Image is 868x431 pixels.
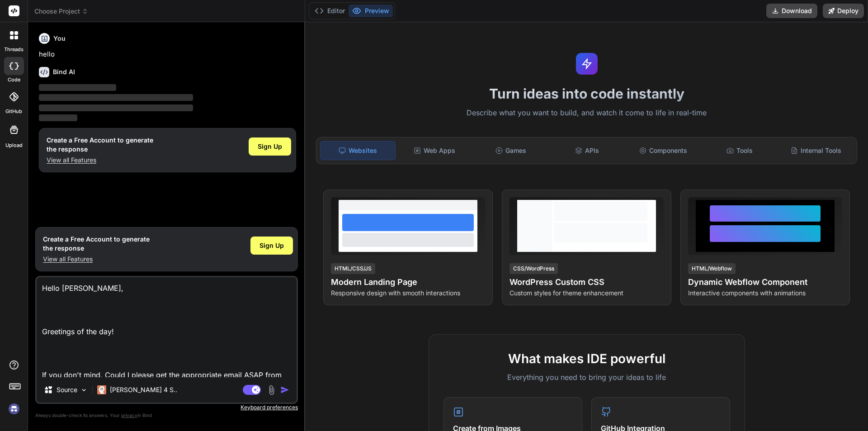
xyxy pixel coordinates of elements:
[703,141,777,160] div: Tools
[43,235,150,253] h1: Create a Free Account to generate the response
[110,385,177,394] p: [PERSON_NAME] 4 S..
[4,46,24,53] label: threads
[331,276,485,289] h4: Modern Landing Page
[35,404,298,411] p: Keyboard preferences
[258,142,282,151] span: Sign Up
[311,5,349,17] button: Editor
[80,386,88,394] img: Pick Models
[823,4,864,18] button: Deploy
[6,401,22,417] img: signin
[280,385,289,394] img: icon
[688,263,736,274] div: HTML/Webflow
[8,76,20,84] label: code
[509,276,664,289] h4: WordPress Custom CSS
[474,141,548,160] div: Games
[39,104,193,111] span: ‌
[39,94,193,101] span: ‌
[509,263,558,274] div: CSS/WordPress
[5,108,22,115] label: GitHub
[349,5,393,17] button: Preview
[331,289,485,298] p: Responsive design with smooth interactions
[39,84,116,91] span: ‌
[766,4,817,18] button: Download
[397,141,472,160] div: Web Apps
[35,411,298,420] p: Always double-check its answers. Your in Bind
[121,412,137,418] span: privacy
[57,385,77,394] p: Source
[550,141,624,160] div: APIs
[97,385,106,394] img: Claude 4 Sonnet
[47,136,153,154] h1: Create a Free Account to generate the response
[47,156,153,165] p: View all Features
[688,289,842,298] p: Interactive components with animations
[626,141,701,160] div: Components
[320,141,396,160] div: Websites
[37,277,297,377] textarea: Hello [PERSON_NAME], Greetings of the day! If you don't mind, Could I please get the appropriate ...
[331,263,375,274] div: HTML/CSS/JS
[311,107,863,119] p: Describe what you want to build, and watch it come to life in real-time
[443,349,730,368] h2: What makes IDE powerful
[259,241,284,250] span: Sign Up
[53,67,75,76] h6: Bind AI
[39,49,296,60] p: hello
[688,276,842,289] h4: Dynamic Webflow Component
[509,289,664,298] p: Custom styles for theme enhancement
[266,385,277,395] img: attachment
[778,141,853,160] div: Internal Tools
[5,142,23,149] label: Upload
[34,7,88,16] span: Choose Project
[53,34,66,43] h6: You
[43,255,150,264] p: View all Features
[443,372,730,383] p: Everything you need to bring your ideas to life
[39,114,77,121] span: ‌
[311,85,863,102] h1: Turn ideas into code instantly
